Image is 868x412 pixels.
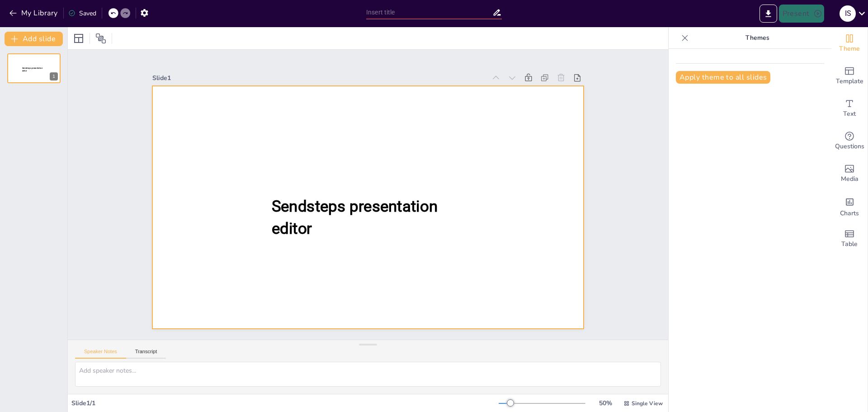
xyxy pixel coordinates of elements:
[840,5,856,22] div: I S
[839,44,860,54] span: Theme
[676,71,770,84] button: Apply theme to all slides
[271,197,437,237] span: Sendsteps presentation editor
[75,349,126,359] button: Speaker Notes
[95,33,106,44] span: Position
[22,67,42,72] span: Sendsteps presentation editor
[831,60,868,92] div: Add ready made slides
[594,399,616,407] div: 50 %
[840,208,859,218] span: Charts
[840,5,856,23] button: I S
[366,6,492,19] input: Insert title
[831,190,868,223] div: Add charts and graphs
[7,6,61,20] button: My Library
[831,92,868,125] div: Add text boxes
[5,32,63,46] button: Add slide
[841,239,858,249] span: Table
[692,27,822,49] p: Themes
[632,400,663,407] span: Single View
[843,109,856,119] span: Text
[50,72,58,81] div: 1
[835,142,864,152] span: Questions
[7,53,61,83] div: 1
[831,125,868,157] div: Get real-time input from your audience
[831,27,868,60] div: Change the overall theme
[831,157,868,190] div: Add images, graphics, shapes or video
[841,174,859,184] span: Media
[779,5,824,23] button: Present
[759,5,777,23] button: Export to PowerPoint
[836,76,863,86] span: Template
[71,31,86,46] div: Layout
[71,399,499,407] div: Slide 1 / 1
[126,349,166,359] button: Transcript
[831,223,868,255] div: Add a table
[152,74,486,82] div: Slide 1
[68,9,96,18] div: Saved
